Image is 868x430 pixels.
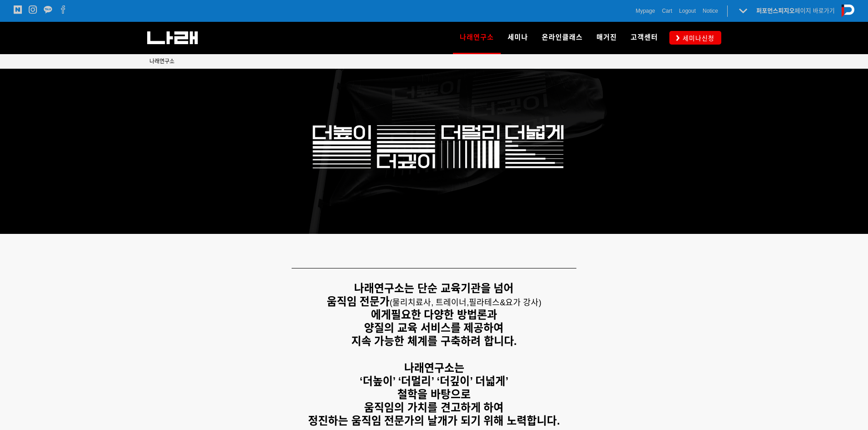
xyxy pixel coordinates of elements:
[460,30,494,45] span: 나래연구소
[364,322,503,334] strong: 양질의 교육 서비스를 제공하여
[308,415,560,427] strong: 정진하는 움직임 전문가의 날개가 되기 위해 노력합니다.
[351,335,517,347] strong: 지속 가능한 체계를 구축하려 합니다.
[669,31,721,44] a: 세미나신청
[756,7,795,14] strong: 퍼포먼스피지오
[453,22,501,54] a: 나래연구소
[391,309,497,321] strong: 필요한 다양한 방법론과
[508,33,528,41] span: 세미나
[397,388,471,400] strong: 철학을 바탕으로
[636,6,655,15] a: Mypage
[703,6,718,15] a: Notice
[392,298,469,307] span: 물리치료사, 트레이너,
[360,375,508,387] strong: ‘더높이’ ‘더멀리’ ‘더깊이’ 더넓게’
[590,22,624,54] a: 매거진
[469,298,541,307] span: 필라테스&요가 강사)
[371,309,391,321] strong: 에게
[327,295,390,308] strong: 움직임 전문가
[679,6,696,15] a: Logout
[680,34,714,43] span: 세미나신청
[631,33,658,41] span: 고객센터
[390,298,469,307] span: (
[404,362,464,374] strong: 나래연구소는
[149,57,175,66] a: 나래연구소
[364,401,503,414] strong: 움직임의 가치를 견고하게 하여
[149,58,175,65] span: 나래연구소
[662,6,673,15] a: Cart
[756,7,835,14] a: 퍼포먼스피지오페이지 바로가기
[542,33,583,41] span: 온라인클래스
[535,22,590,54] a: 온라인클래스
[596,33,617,41] span: 매거진
[354,282,514,294] strong: 나래연구소는 단순 교육기관을 넘어
[501,22,535,54] a: 세미나
[624,22,665,54] a: 고객센터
